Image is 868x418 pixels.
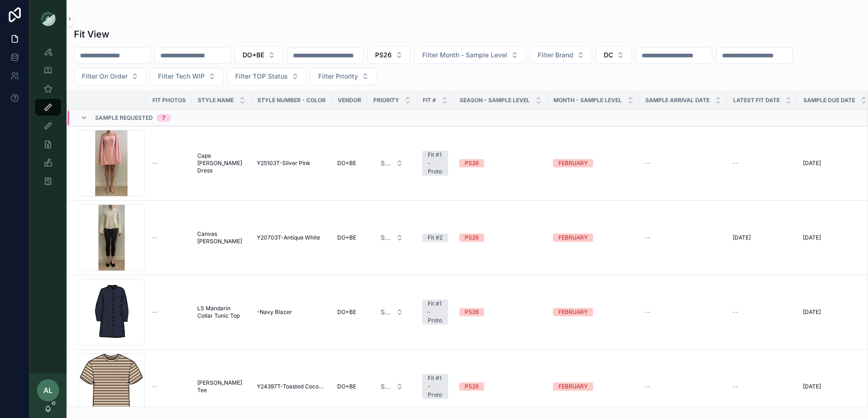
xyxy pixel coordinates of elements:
a: [PERSON_NAME] Tee [197,379,246,394]
button: Select Button [367,46,411,64]
a: Select Button [373,378,411,395]
a: -- [733,308,792,316]
span: DO+BE [337,383,356,390]
button: Select Button [373,155,411,172]
div: PS26 [465,308,479,316]
span: -- [645,160,650,167]
a: Select Button [373,229,411,246]
button: Select Button [596,46,632,64]
span: Filter TOP Status [235,72,288,81]
div: Fit #1 - Proto [428,300,443,325]
span: PS26 [375,50,392,60]
span: Vendor [338,97,361,104]
div: FEBRUARY [558,159,588,167]
a: [DATE] [803,308,867,316]
span: -- [152,308,158,316]
span: -- [645,234,650,241]
a: -Navy Blazer [257,308,326,316]
div: FEBRUARY [558,382,588,391]
div: Fit #1 - Proto [428,151,443,176]
a: DO+BE [337,383,362,390]
span: Select a HP FIT LEVEL [381,159,392,168]
a: PS26 [459,234,542,242]
span: Sample Arrival Date [645,97,710,104]
a: DO+BE [337,160,362,167]
span: DO+BE [337,234,356,241]
div: PS26 [465,159,479,167]
a: PS26 [459,308,542,316]
span: Style Number - Color [257,97,326,104]
a: -- [152,160,186,167]
a: FEBRUARY [553,308,634,316]
a: -- [645,160,722,167]
a: -- [645,234,722,241]
a: Fit #2 [422,234,448,242]
span: -Navy Blazer [257,308,292,316]
span: -- [733,383,738,390]
span: STYLE NAME [198,97,234,104]
a: Y25103T-Silver Pink [257,160,326,167]
span: -- [152,383,158,390]
a: -- [152,308,186,316]
a: Canvas [PERSON_NAME] [197,230,246,245]
span: Latest Fit Date [733,97,780,104]
span: -- [645,308,650,316]
a: PS26 [459,382,542,391]
div: 7 [162,114,165,122]
div: FEBRUARY [558,308,588,316]
span: Filter Priority [318,72,358,81]
span: PRIORITY [373,97,399,104]
a: -- [152,383,186,390]
div: PS26 [465,234,479,242]
span: -- [733,160,738,167]
div: Fit #1 - Proto [428,374,443,399]
span: DO+BE [243,50,264,60]
a: LS Mandarin Collar Tunic Top [197,305,246,320]
button: Select Button [227,68,307,85]
span: [DATE] [733,234,751,241]
a: DO+BE [337,308,362,316]
button: Select Button [530,46,592,64]
button: Select Button [235,46,283,64]
a: FEBRUARY [553,159,634,167]
a: -- [733,160,792,167]
a: [DATE] [803,160,867,167]
span: DO+BE [337,308,356,316]
span: -- [152,234,158,241]
a: [DATE] [803,234,867,241]
a: FEBRUARY [553,382,634,391]
span: AL [43,385,53,396]
a: Cape [PERSON_NAME] Dress [197,152,246,174]
button: Select Button [414,46,526,64]
button: Select Button [373,304,411,320]
span: Fit # [423,97,436,104]
span: Y20703T-Antique White [257,234,320,241]
a: Y20703T-Antique White [257,234,326,241]
div: scrollable content [30,37,67,202]
div: PS26 [465,382,479,391]
span: Select a HP FIT LEVEL [381,307,392,317]
button: Select Button [373,378,411,395]
a: Select Button [373,303,411,321]
a: [DATE] [803,383,867,390]
a: Y24397T-Toasted Coconut Antique White [257,383,326,390]
a: -- [152,234,186,241]
span: Sample Due Date [803,97,855,104]
a: DO+BE [337,234,362,241]
span: Fit Photos [152,97,186,104]
button: Select Button [150,68,224,85]
div: FEBRUARY [558,234,588,242]
span: DC [604,50,613,60]
h1: Fit View [74,28,109,41]
span: Y25103T-Silver Pink [257,160,310,167]
span: Select a HP FIT LEVEL [381,233,392,242]
a: Fit #1 - Proto [422,300,448,325]
span: MONTH - SAMPLE LEVEL [553,97,622,104]
span: Filter Month - Sample Level [422,50,507,60]
span: -- [733,308,738,316]
span: [DATE] [803,160,821,167]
